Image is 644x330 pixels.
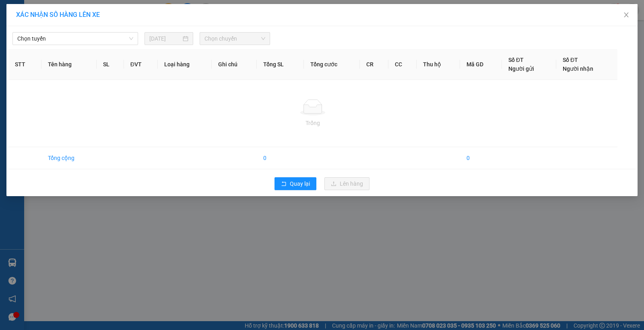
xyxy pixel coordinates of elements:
b: [PERSON_NAME] [46,5,114,15]
span: environment [46,19,53,26]
th: CR [360,49,388,80]
th: Tên hàng [41,49,97,80]
th: ĐVT [124,49,158,80]
li: 85 [PERSON_NAME] [4,18,153,28]
td: 0 [460,147,502,169]
th: SL [97,49,124,80]
div: Trống [15,119,611,127]
button: rollbackQuay lại [275,177,316,190]
td: Tổng cộng [41,147,97,169]
span: Người nhận [563,66,593,72]
li: 02839.63.63.63 [4,28,153,38]
button: uploadLên hàng [324,177,369,190]
span: rollback [281,181,287,187]
input: 15/08/2025 [149,34,181,43]
th: Thu hộ [417,49,460,80]
span: phone [46,29,53,36]
span: XÁC NHẬN SỐ HÀNG LÊN XE [16,11,100,18]
span: Người gửi [508,66,534,72]
th: STT [8,49,41,80]
span: Số ĐT [563,57,578,63]
b: GỬI : VP Phước Long [4,50,109,64]
td: 0 [257,147,304,169]
span: Số ĐT [508,57,524,63]
th: Tổng cước [304,49,360,80]
th: Loại hàng [158,49,212,80]
th: Ghi chú [212,49,257,80]
span: close [623,12,630,18]
span: Chọn tuyến [17,33,133,45]
span: Quay lại [290,179,310,188]
th: Mã GD [460,49,502,80]
th: Tổng SL [257,49,304,80]
th: CC [388,49,417,80]
button: Close [615,4,638,27]
span: Chọn chuyến [204,33,265,45]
